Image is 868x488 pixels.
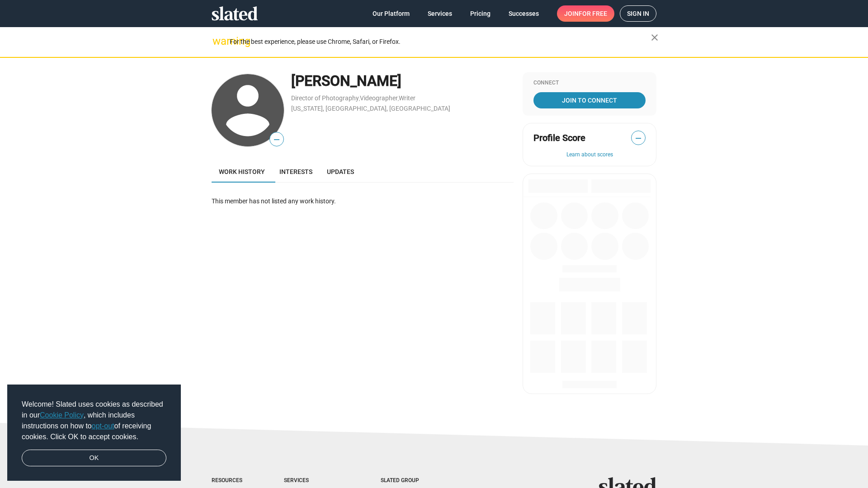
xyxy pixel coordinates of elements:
div: Slated Group [381,477,442,484]
span: Sign in [627,6,649,21]
a: Services [420,5,459,22]
a: Our Platform [365,5,417,22]
a: Director of Photography [291,94,359,102]
a: Videographer [360,94,398,102]
a: dismiss cookie message [22,450,166,467]
div: Connect [533,80,646,87]
div: Resources [212,477,248,484]
span: Updates [327,168,354,175]
span: Successes [509,5,539,22]
a: Join To Connect [533,92,646,108]
span: Welcome! Slated uses cookies as described in our , which includes instructions on how to of recei... [22,399,166,442]
a: Joinfor free [557,5,614,22]
a: [US_STATE], [GEOGRAPHIC_DATA], [GEOGRAPHIC_DATA] [291,105,450,112]
span: , [359,96,360,101]
mat-icon: close [649,32,660,43]
mat-icon: warning [212,36,223,47]
a: Interests [272,161,320,183]
div: For the best experience, please use Chrome, Safari, or Firefox. [230,36,651,48]
div: Services [284,477,344,484]
button: Learn about scores [533,151,646,159]
span: Our Platform [373,5,410,22]
a: Sign in [620,5,656,22]
span: Services [428,5,452,22]
span: Pricing [470,5,491,22]
a: Cookie Policy [40,411,84,419]
a: Updates [320,161,361,183]
a: Pricing [463,5,498,22]
div: cookieconsent [7,385,181,481]
div: This member has not listed any work history. [212,197,514,206]
span: — [632,132,645,144]
a: opt-out [92,422,114,430]
span: — [270,134,283,145]
span: for free [579,5,607,22]
span: Join [564,5,607,22]
a: Writer [399,94,415,102]
span: Work history [219,168,265,175]
span: Profile Score [533,132,585,144]
div: [PERSON_NAME] [291,71,514,91]
a: Successes [501,5,546,22]
span: , [398,96,399,101]
span: Join To Connect [535,92,644,108]
a: Work history [212,161,272,183]
span: Interests [279,168,312,175]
